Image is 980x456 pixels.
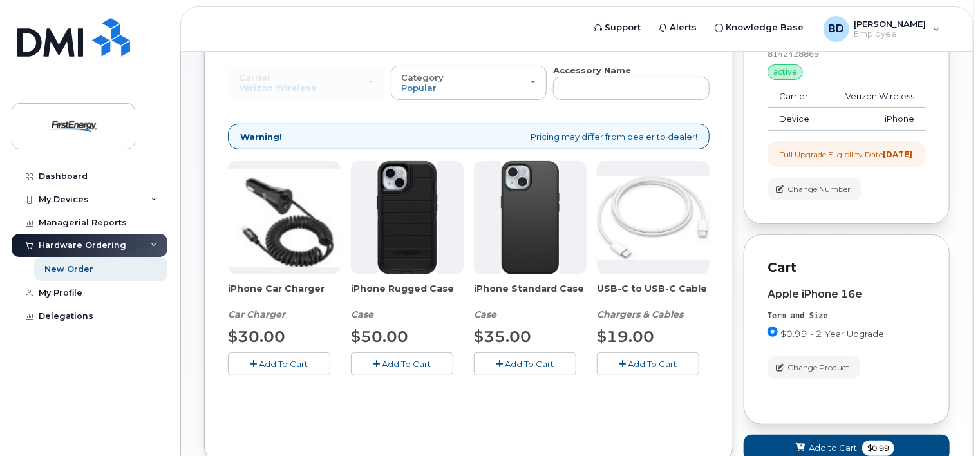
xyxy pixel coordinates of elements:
p: Cart [768,258,926,277]
span: iPhone Standard Case [474,282,587,308]
div: iPhone Rugged Case [351,282,464,321]
em: Case [351,309,373,320]
em: Case [474,309,496,320]
a: Support [585,15,650,41]
div: Apple iPhone 16e [768,289,926,300]
span: Support [605,21,641,34]
em: Car Charger [228,309,285,320]
em: Chargers & Cables [597,309,683,320]
button: Change Product [768,356,860,379]
div: Term and Size [768,310,926,321]
span: Add To Cart [505,359,554,369]
span: $35.00 [474,327,531,346]
input: $0.99 - 2 Year Upgrade [768,327,778,337]
a: Alerts [650,15,706,41]
span: iPhone Rugged Case [351,282,464,308]
td: iPhone [825,108,926,131]
td: Verizon Wireless [825,85,926,108]
span: $19.00 [597,327,654,346]
td: Carrier [768,85,825,108]
span: Popular [402,82,437,93]
button: Add To Cart [597,352,699,375]
strong: Warning! [240,131,282,143]
a: Knowledge Base [706,15,813,41]
div: Pricing may differ from dealer to dealer! [228,124,710,150]
button: Category Popular [391,66,547,99]
strong: [DATE] [883,149,912,159]
div: iPhone Car Charger [228,282,341,321]
img: USB-C.jpg [597,176,710,260]
button: Add To Cart [228,352,330,375]
span: Change Product [787,362,849,374]
span: Knowledge Base [726,21,804,34]
img: Symmetry.jpg [501,161,560,274]
span: [PERSON_NAME] [854,19,927,29]
span: $0.99 [862,441,894,456]
span: Add To Cart [628,359,677,369]
span: $50.00 [351,327,408,346]
img: Defender.jpg [377,161,438,274]
span: Employee [854,29,927,39]
span: $30.00 [228,327,285,346]
div: 8142428869 [768,48,926,59]
div: USB-C to USB-C Cable [597,282,710,321]
div: Beers, Devin M [815,16,949,42]
strong: Accessory Name [553,65,631,75]
div: active [768,64,803,80]
iframe: Messenger Launcher [924,400,970,446]
span: Alerts [670,21,697,34]
span: $0.99 - 2 Year Upgrade [780,328,884,339]
span: USB-C to USB-C Cable [597,282,710,308]
div: Full Upgrade Eligibility Date [779,149,912,160]
span: Category [402,72,444,82]
span: Add to Cart [809,442,857,454]
span: Change Number [787,184,851,195]
button: Add To Cart [351,352,453,375]
span: iPhone Car Charger [228,282,341,308]
button: Change Number [768,178,862,200]
button: Add To Cart [474,352,576,375]
img: iphonesecg.jpg [228,169,341,267]
span: Add To Cart [259,359,308,369]
td: Device [768,108,825,131]
span: Add To Cart [382,359,431,369]
div: iPhone Standard Case [474,282,587,321]
span: BD [828,21,844,37]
